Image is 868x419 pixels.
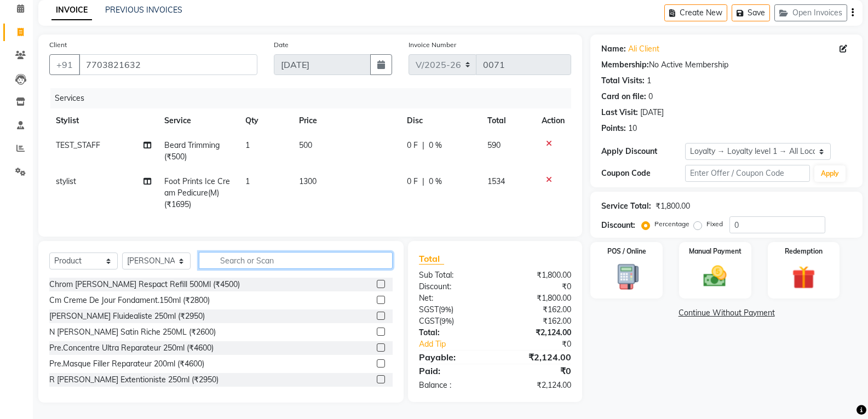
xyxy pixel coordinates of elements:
[441,317,452,325] span: 9%
[441,305,451,314] span: 9%
[774,4,847,21] button: Open Invoices
[164,176,230,209] span: Foot Prints Ice Cream Pedicure(M) (₹1695)
[696,263,734,290] img: _cash.svg
[601,220,635,231] div: Discount:
[785,246,823,256] label: Redemption
[429,176,442,187] span: 0 %
[274,40,289,50] label: Date
[422,140,424,151] span: |
[49,108,158,133] th: Stylist
[814,165,846,182] button: Apply
[509,338,579,350] div: ₹0
[49,342,214,354] div: Pre.Concentre Ultra Reparateur 250ml (₹4600)
[419,305,439,314] span: SGST
[601,43,626,55] div: Name:
[292,108,400,133] th: Price
[409,40,456,50] label: Invoice Number
[495,304,579,315] div: ₹162.00
[411,338,509,350] a: Add Tip
[407,140,418,151] span: 0 F
[601,200,651,212] div: Service Total:
[411,351,495,364] div: Payable:
[105,5,182,15] a: PREVIOUS INVOICES
[706,219,723,229] label: Fixed
[656,200,690,212] div: ₹1,800.00
[495,292,579,304] div: ₹1,800.00
[400,108,481,133] th: Disc
[628,43,659,55] a: Ali Client
[411,380,495,391] div: Balance :
[601,168,685,179] div: Coupon Code
[601,59,649,71] div: Membership:
[640,107,664,118] div: [DATE]
[601,91,646,102] div: Card on file:
[487,176,505,186] span: 1534
[628,123,637,134] div: 10
[495,269,579,281] div: ₹1,800.00
[654,219,689,229] label: Percentage
[601,75,645,87] div: Total Visits:
[56,176,76,186] span: stylist
[411,315,495,327] div: ( )
[49,311,205,322] div: [PERSON_NAME] Fluidealiste 250ml (₹2950)
[607,246,646,256] label: POS / Online
[49,358,204,370] div: Pre.Masque Filler Reparateur 200ml (₹4600)
[481,108,535,133] th: Total
[50,88,579,108] div: Services
[407,176,418,187] span: 0 F
[495,281,579,292] div: ₹0
[495,315,579,327] div: ₹162.00
[49,54,80,75] button: +91
[411,304,495,315] div: ( )
[647,75,651,87] div: 1
[601,59,852,71] div: No Active Membership
[299,140,312,150] span: 500
[732,4,770,21] button: Save
[49,40,67,50] label: Client
[495,327,579,338] div: ₹2,124.00
[199,252,393,269] input: Search or Scan
[411,327,495,338] div: Total:
[685,165,810,182] input: Enter Offer / Coupon Code
[49,279,240,290] div: Chrom [PERSON_NAME] Respact Refill 500Ml (₹4500)
[49,295,210,306] div: Cm Creme De Jour Fondament.150ml (₹2800)
[56,140,100,150] span: TEST_STAFF
[601,107,638,118] div: Last Visit:
[601,146,685,157] div: Apply Discount
[664,4,727,21] button: Create New
[419,253,444,265] span: Total
[495,380,579,391] div: ₹2,124.00
[648,91,653,102] div: 0
[785,263,823,292] img: _gift.svg
[601,123,626,134] div: Points:
[245,140,250,150] span: 1
[422,176,424,187] span: |
[689,246,741,256] label: Manual Payment
[495,364,579,377] div: ₹0
[164,140,220,162] span: Beard Trimming (₹500)
[535,108,571,133] th: Action
[593,307,860,319] a: Continue Without Payment
[239,108,293,133] th: Qty
[608,263,646,291] img: _pos-terminal.svg
[51,1,92,20] a: INVOICE
[245,176,250,186] span: 1
[299,176,317,186] span: 1300
[419,316,439,326] span: CGST
[429,140,442,151] span: 0 %
[495,351,579,364] div: ₹2,124.00
[158,108,239,133] th: Service
[79,54,257,75] input: Search by Name/Mobile/Email/Code
[49,326,216,338] div: N [PERSON_NAME] Satin Riche 250ML (₹2600)
[411,292,495,304] div: Net:
[411,364,495,377] div: Paid:
[411,269,495,281] div: Sub Total:
[411,281,495,292] div: Discount:
[49,374,219,386] div: R [PERSON_NAME] Extentioniste 250ml (₹2950)
[487,140,501,150] span: 590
